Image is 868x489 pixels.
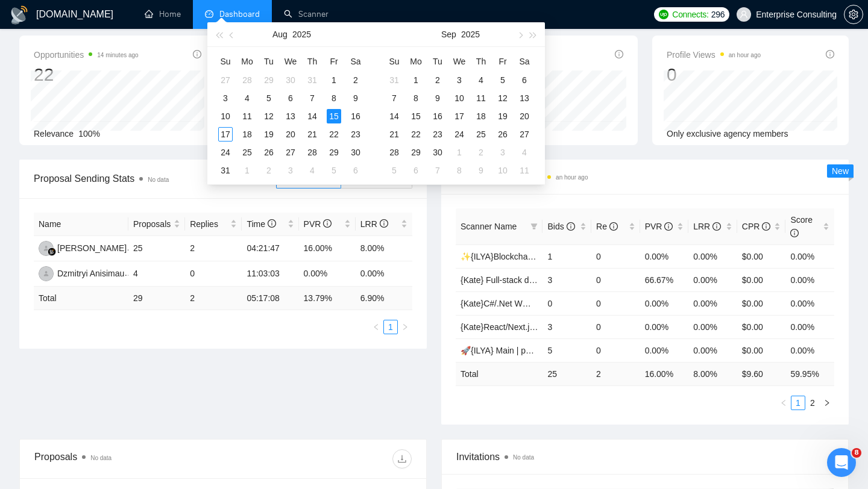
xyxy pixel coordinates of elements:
[448,125,470,143] td: 2025-09-24
[345,89,366,107] td: 2025-08-09
[280,161,301,179] td: 2025-09-03
[327,73,341,87] div: 1
[427,52,448,71] th: Tu
[258,89,280,107] td: 2025-08-05
[19,296,188,320] div: Здравствуйте, ​
[280,125,301,143] td: 2025-08-20
[672,8,708,21] span: Connects:
[737,244,786,268] td: $0.00
[387,127,401,142] div: 21
[383,320,398,334] li: 1
[448,52,470,71] th: We
[39,266,54,281] img: D
[495,145,510,160] div: 3
[283,73,298,87] div: 30
[409,109,423,123] div: 15
[128,261,185,287] td: 4
[427,143,448,161] td: 2025-09-30
[39,268,124,278] a: DDzmitryi Anisimau
[528,217,540,235] span: filter
[820,396,834,410] button: right
[556,174,588,181] time: an hour ago
[34,63,139,86] div: 22
[133,217,171,231] span: Proposals
[262,127,276,142] div: 19
[387,163,401,178] div: 5
[348,163,363,178] div: 6
[323,161,345,179] td: 2025-09-05
[405,143,427,161] td: 2025-09-29
[384,320,397,334] a: 1
[258,52,280,71] th: Tu
[514,143,535,161] td: 2025-10-04
[299,236,356,261] td: 16.00%
[591,244,640,268] td: 0
[148,176,169,183] span: No data
[58,6,86,15] h1: Nazar
[430,163,445,178] div: 7
[327,127,341,142] div: 22
[456,169,834,184] span: Scanner Breakdown
[790,229,799,237] span: info-circle
[262,109,276,123] div: 12
[461,222,517,231] span: Scanner Name
[240,73,254,87] div: 28
[383,71,405,89] td: 2025-08-31
[470,143,492,161] td: 2025-10-02
[236,71,258,89] td: 2025-07-28
[218,91,233,105] div: 3
[10,5,29,25] img: logo
[517,163,532,178] div: 11
[542,244,591,268] td: 1
[323,52,345,71] th: Fr
[19,344,188,415] div: Есть ли что-то ещё, с чем мы можем вам помочь, или нужны ли какие-то обновления с вашей стороны? ...
[470,125,492,143] td: 2025-09-25
[790,215,813,238] span: Score
[323,125,345,143] td: 2025-08-22
[218,73,233,87] div: 27
[323,143,345,161] td: 2025-08-29
[304,219,332,229] span: PVR
[474,91,488,105] div: 11
[212,5,233,26] div: Close
[664,222,673,231] span: info-circle
[205,10,213,18] span: dashboard
[492,161,514,179] td: 2025-10-10
[495,91,510,105] div: 12
[427,89,448,107] td: 2025-09-09
[48,248,56,256] img: gigradar-bm.png
[405,71,427,89] td: 2025-09-01
[826,50,834,58] span: info-circle
[218,145,233,160] div: 24
[272,22,288,46] button: Aug
[345,125,366,143] td: 2025-08-23
[461,299,615,308] a: {Kate}C#/.Net WW - best match (0 spent)
[236,143,258,161] td: 2025-08-25
[514,161,535,179] td: 2025-10-11
[348,127,363,142] div: 23
[19,79,188,256] div: Если нужна генерация строго по вашему формату, сейчас единственный вариант - максимально чётко и ...
[8,5,31,28] button: go back
[218,127,233,142] div: 17
[262,73,276,87] div: 29
[609,222,618,231] span: info-circle
[514,52,535,71] th: Sa
[305,145,319,160] div: 28
[514,107,535,125] td: 2025-09-20
[470,107,492,125] td: 2025-09-18
[448,107,470,125] td: 2025-09-17
[427,125,448,143] td: 2025-09-23
[34,171,276,186] span: Proposal Sending Stats
[405,107,427,125] td: 2025-09-15
[356,236,412,261] td: 8.00%
[517,127,532,142] div: 27
[762,222,770,231] span: info-circle
[215,161,236,179] td: 2025-08-31
[262,91,276,105] div: 5
[215,89,236,107] td: 2025-08-03
[448,161,470,179] td: 2025-10-08
[284,9,329,19] a: searchScanner
[409,91,423,105] div: 8
[844,10,863,19] span: setting
[345,52,366,71] th: Sa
